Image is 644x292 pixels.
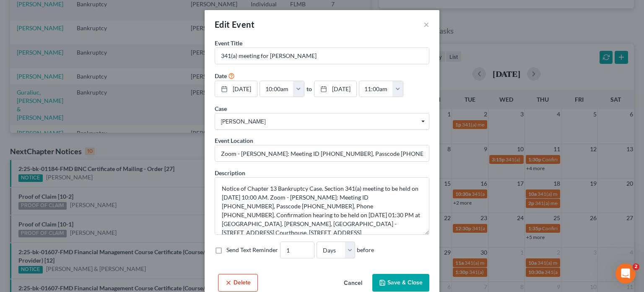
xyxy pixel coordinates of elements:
[633,263,639,270] span: 2
[615,263,636,284] iframe: Intercom live chat
[215,48,429,64] input: Enter event name...
[215,81,257,97] a: [DATE]
[215,71,227,80] label: Date
[215,39,242,47] span: Event Title
[260,81,293,97] input: -- : --
[215,113,429,130] span: Select box activate
[423,19,429,29] button: ×
[215,19,254,29] span: Edit Event
[314,81,356,97] a: [DATE]
[215,136,253,145] label: Event Location
[359,81,393,97] input: -- : --
[221,117,423,126] span: [PERSON_NAME]
[357,246,374,254] span: before
[372,274,429,292] button: Save & Close
[215,104,227,113] label: Case
[306,84,312,93] label: to
[226,246,278,254] label: Send Text Reminder
[215,145,429,161] input: Enter location...
[337,275,369,292] button: Cancel
[280,242,314,258] input: --
[218,274,258,292] button: Delete
[215,168,245,177] label: Description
